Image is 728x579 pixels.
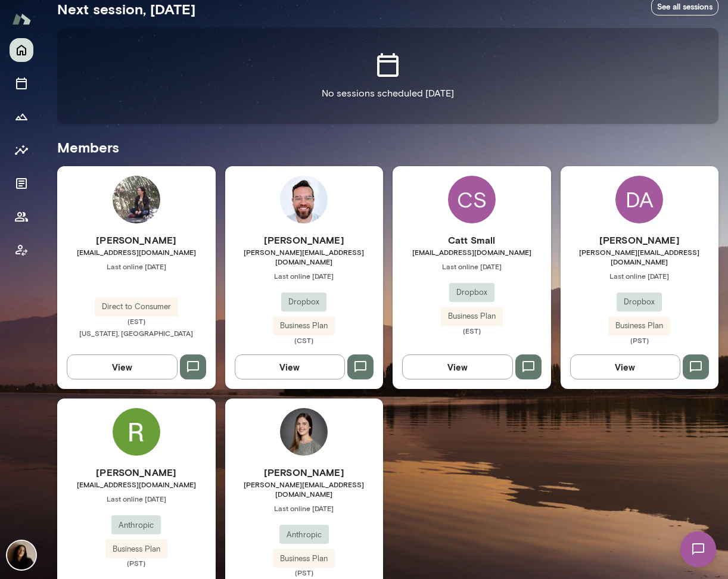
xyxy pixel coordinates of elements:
[561,271,719,281] span: Last online [DATE]
[10,105,33,129] button: Growth Plan
[280,408,328,456] img: Rebecca Raible
[393,262,551,271] span: Last online [DATE]
[561,335,719,345] span: (PST)
[225,465,384,480] h6: [PERSON_NAME]
[7,541,36,569] img: Fiona Nodar
[225,247,384,266] span: [PERSON_NAME][EMAIL_ADDRESS][DOMAIN_NAME]
[79,329,193,337] span: [US_STATE], [GEOGRAPHIC_DATA]
[10,71,33,95] button: Sessions
[449,287,494,298] span: Dropbox
[393,247,551,257] span: [EMAIL_ADDRESS][DOMAIN_NAME]
[570,354,681,379] button: View
[273,553,335,565] span: Business Plan
[111,519,161,531] span: Anthropic
[615,176,663,223] div: DA
[10,38,33,62] button: Home
[10,205,33,229] button: Members
[448,176,496,223] div: CS
[57,558,216,568] span: (PST)
[225,335,384,345] span: (CST)
[10,172,33,195] button: Documents
[113,176,160,223] img: Jenesis M Gallego
[10,238,33,262] button: Client app
[608,320,670,332] span: Business Plan
[225,568,384,577] span: (PST)
[561,233,719,247] h6: [PERSON_NAME]
[322,86,454,101] p: No sessions scheduled [DATE]
[57,316,216,326] span: (EST)
[12,8,31,30] img: Mento
[273,320,335,332] span: Business Plan
[225,503,384,513] span: Last online [DATE]
[57,480,216,489] span: [EMAIL_ADDRESS][DOMAIN_NAME]
[10,138,33,162] button: Insights
[561,247,719,266] span: [PERSON_NAME][EMAIL_ADDRESS][DOMAIN_NAME]
[57,465,216,480] h6: [PERSON_NAME]
[57,247,216,257] span: [EMAIL_ADDRESS][DOMAIN_NAME]
[225,271,384,281] span: Last online [DATE]
[402,354,513,379] button: View
[67,354,178,379] button: View
[57,494,216,503] span: Last online [DATE]
[57,138,718,157] h5: Members
[225,480,384,499] span: [PERSON_NAME][EMAIL_ADDRESS][DOMAIN_NAME]
[441,310,503,322] span: Business Plan
[105,543,167,555] span: Business Plan
[281,296,326,308] span: Dropbox
[95,301,178,313] span: Direct to Consumer
[235,354,346,379] button: View
[393,326,551,335] span: (EST)
[617,296,662,308] span: Dropbox
[225,233,384,247] h6: [PERSON_NAME]
[57,262,216,271] span: Last online [DATE]
[57,233,216,247] h6: [PERSON_NAME]
[279,529,329,541] span: Anthropic
[393,233,551,247] h6: Catt Small
[113,408,160,456] img: Ryn Linthicum
[280,176,328,223] img: Chris Meeks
